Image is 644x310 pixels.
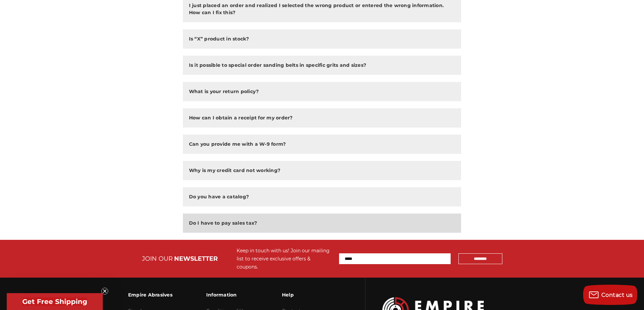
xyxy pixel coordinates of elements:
h2: What is your return policy? [189,88,259,95]
div: Keep in touch with us! Join our mailing list to receive exclusive offers & coupons. [237,247,332,271]
div: Get Free ShippingClose teaser [7,293,103,310]
button: Close teaser [101,288,108,294]
button: Can you provide me with a W-9 form? [183,135,461,154]
h2: Is it possible to special order sanding belts in specific grits and sizes? [189,62,366,69]
h2: Can you provide me with a W-9 form? [189,141,286,148]
h2: I just placed an order and realized I selected the wrong product or entered the wrong information... [189,2,455,16]
h2: Is “X” product in stock? [189,35,249,43]
button: Is “X” product in stock? [183,29,461,49]
h3: Help [282,288,328,302]
h2: Why is my credit card not working? [189,167,281,174]
button: Do I have to pay sales tax? [183,214,461,233]
button: Why is my credit card not working? [183,161,461,180]
h3: Empire Abrasives [128,288,172,302]
button: Do you have a catalog? [183,187,461,206]
h2: Do I have to pay sales tax? [189,220,257,227]
span: JOIN OUR [142,255,173,262]
span: NEWSLETTER [174,255,218,262]
button: Is it possible to special order sanding belts in specific grits and sizes? [183,56,461,75]
button: How can I obtain a receipt for my order? [183,108,461,128]
span: Contact us [601,292,633,298]
span: Get Free Shipping [22,298,87,306]
h2: Do you have a catalog? [189,193,249,200]
button: Contact us [583,285,637,305]
h3: Information [206,288,248,302]
button: What is your return policy? [183,82,461,101]
h2: How can I obtain a receipt for my order? [189,114,293,121]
